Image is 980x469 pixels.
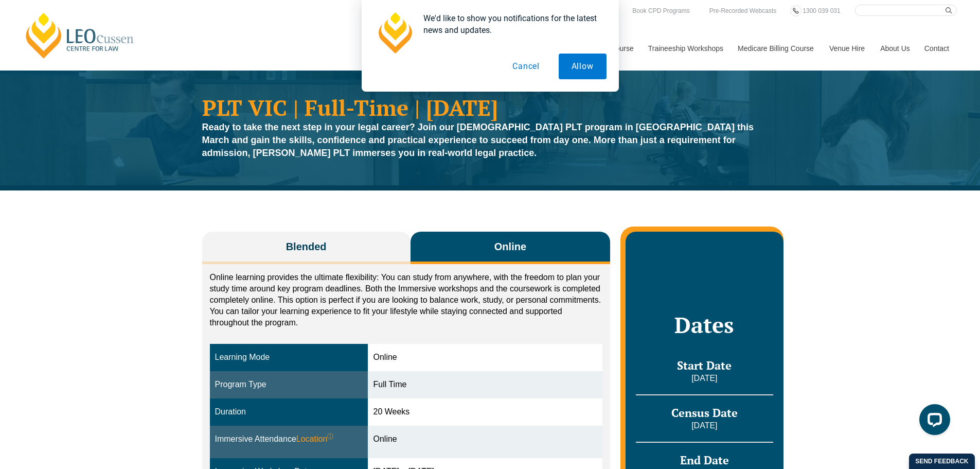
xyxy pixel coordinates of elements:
[215,433,363,445] div: Immersive Attendance
[636,312,773,338] h2: Dates
[286,239,327,254] span: Blended
[215,352,363,363] div: Learning Mode
[415,12,607,36] div: We'd like to show you notifications for the latest news and updates.
[215,406,363,418] div: Duration
[374,12,415,54] img: notification icon
[210,272,603,328] p: Online learning provides the ultimate flexibility: You can study from anywhere, with the freedom ...
[680,453,729,467] span: End Date
[296,433,334,445] span: Location
[202,96,778,118] h1: PLT VIC | Full-Time | [DATE]
[202,122,754,158] strong: Ready to take the next step in your legal career? Join our [DEMOGRAPHIC_DATA] PLT program in [GEO...
[677,358,732,373] span: Start Date
[373,406,597,418] div: 20 Weeks
[500,54,553,79] button: Cancel
[671,405,738,420] span: Census Date
[636,373,773,384] p: [DATE]
[636,420,773,431] p: [DATE]
[494,239,526,254] span: Online
[559,54,607,79] button: Allow
[327,433,333,440] sup: ⓘ
[911,400,954,443] iframe: LiveChat chat widget
[373,379,597,391] div: Full Time
[373,433,597,445] div: Online
[373,352,597,363] div: Online
[215,379,363,391] div: Program Type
